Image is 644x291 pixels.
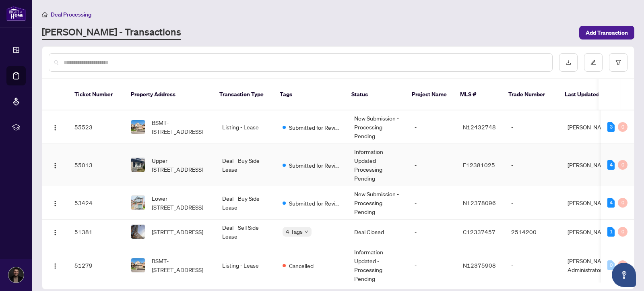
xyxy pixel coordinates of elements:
img: Logo [52,200,58,207]
span: filter [615,60,621,65]
img: thumbnail-img [131,158,145,172]
div: 1 [607,227,615,237]
span: Submitted for Review [289,199,341,208]
button: Open asap [612,263,636,287]
img: thumbnail-img [131,196,145,210]
td: Listing - Lease [216,110,276,144]
span: 4 Tags [286,227,303,236]
button: Logo [49,121,62,133]
button: Add Transaction [579,26,634,39]
div: 4 [607,198,615,208]
span: N12432748 [463,123,496,131]
td: 51381 [68,220,124,244]
span: N12378096 [463,199,496,206]
td: New Submission - Processing Pending [348,110,408,144]
td: - [505,244,561,287]
td: Deal Closed [348,220,408,244]
span: Submitted for Review [289,123,341,132]
span: down [304,230,308,234]
td: - [408,110,456,144]
img: thumbnail-img [131,225,145,239]
img: Logo [52,125,58,131]
div: 4 [607,160,615,170]
span: E12381025 [463,161,495,168]
th: Trade Number [502,79,558,110]
img: Logo [52,229,58,236]
span: home [42,12,47,17]
td: - [505,110,561,144]
td: 2514200 [505,220,561,244]
td: - [408,220,456,244]
td: - [505,186,561,220]
td: [PERSON_NAME] [561,144,621,186]
button: Logo [49,225,62,238]
th: Tags [273,79,345,110]
th: Transaction Type [213,79,273,110]
span: BSMT-[STREET_ADDRESS] [152,256,209,274]
div: 0 [618,260,627,270]
td: - [408,186,456,220]
img: Profile Icon [8,267,24,283]
td: Listing - Lease [216,244,276,287]
th: Ticket Number [68,79,124,110]
td: 53424 [68,186,124,220]
td: Deal - Sell Side Lease [216,220,276,244]
span: edit [590,60,596,65]
td: [PERSON_NAME] [561,220,621,244]
div: 0 [618,198,627,208]
button: Logo [49,196,62,209]
th: Last Updated By [558,79,619,110]
div: 3 [607,122,615,132]
button: Logo [49,158,62,171]
span: Deal Processing [51,11,91,18]
td: [PERSON_NAME] [561,110,621,144]
span: download [566,60,571,65]
img: Logo [52,162,58,169]
span: Lower-[STREET_ADDRESS] [152,194,209,212]
div: 0 [618,122,627,132]
td: - [408,244,456,287]
td: Deal - Buy Side Lease [216,186,276,220]
span: Cancelled [289,261,314,270]
td: New Submission - Processing Pending [348,186,408,220]
a: [PERSON_NAME] - Transactions [42,25,181,40]
td: Information Updated - Processing Pending [348,144,408,186]
button: Logo [49,259,62,272]
span: N12375908 [463,262,496,269]
span: Submitted for Review [289,161,341,170]
td: - [408,144,456,186]
th: Property Address [124,79,213,110]
button: filter [609,53,627,72]
img: thumbnail-img [131,120,145,134]
span: [STREET_ADDRESS] [152,227,203,236]
span: BSMT-[STREET_ADDRESS] [152,118,209,136]
td: 51279 [68,244,124,287]
div: 0 [607,260,615,270]
th: MLS # [454,79,502,110]
div: 0 [618,160,627,170]
img: Logo [52,263,58,269]
th: Project Name [405,79,454,110]
img: thumbnail-img [131,258,145,272]
button: download [559,53,578,72]
td: Deal - Buy Side Lease [216,144,276,186]
td: 55523 [68,110,124,144]
div: 0 [618,227,627,237]
td: Information Updated - Processing Pending [348,244,408,287]
button: edit [584,53,603,72]
td: 55013 [68,144,124,186]
span: Upper-[STREET_ADDRESS] [152,156,209,174]
td: - [505,144,561,186]
span: C12337457 [463,228,495,235]
td: [PERSON_NAME] Administrator [561,244,621,287]
span: Add Transaction [586,26,628,39]
th: Status [345,79,405,110]
img: logo [6,6,26,21]
td: [PERSON_NAME] [561,186,621,220]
